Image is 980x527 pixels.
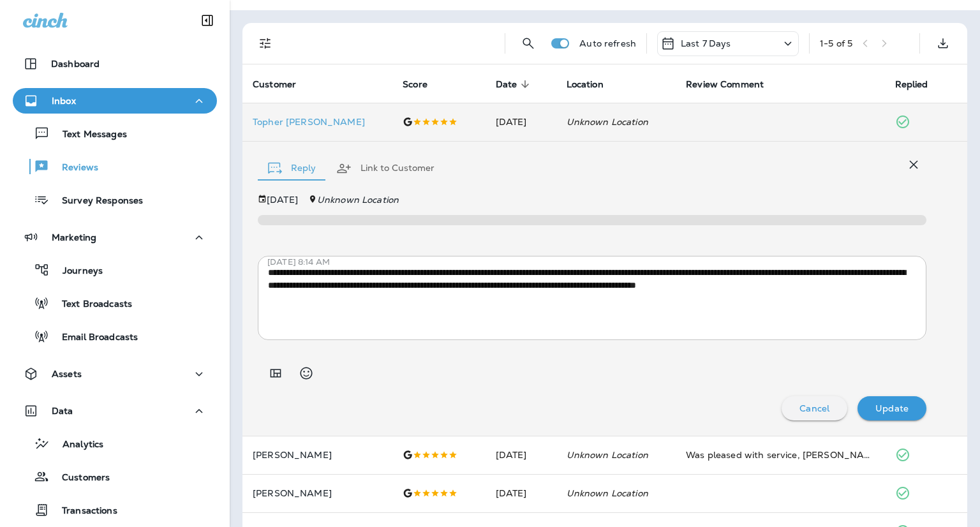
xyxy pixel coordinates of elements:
[579,38,636,48] p: Auto refresh
[253,117,382,127] div: Click to view Customer Drawer
[686,78,780,90] span: Review Comment
[13,51,217,77] button: Dashboard
[253,450,382,460] p: [PERSON_NAME]
[253,78,313,90] span: Customer
[403,79,427,90] span: Score
[13,496,217,523] button: Transactions
[857,396,926,420] button: Update
[13,120,217,147] button: Text Messages
[49,162,98,174] p: Reviews
[293,360,319,386] button: Select an emoji
[50,129,127,141] p: Text Messages
[50,265,103,278] p: Journeys
[567,78,620,90] span: Location
[13,256,217,283] button: Journeys
[49,195,143,207] p: Survey Responses
[567,487,648,499] em: Unknown Location
[895,78,945,90] span: Replied
[13,88,217,114] button: Inbox
[567,79,604,90] span: Location
[930,31,956,56] button: Export as CSV
[496,79,517,90] span: Date
[13,463,217,490] button: Customers
[52,96,76,106] p: Inbox
[13,323,217,350] button: Email Broadcasts
[782,396,847,420] button: Cancel
[258,145,326,191] button: Reply
[52,406,73,416] p: Data
[13,430,217,457] button: Analytics
[875,403,909,413] p: Update
[253,488,382,498] p: [PERSON_NAME]
[52,369,82,379] p: Assets
[486,436,556,474] td: [DATE]
[895,79,928,90] span: Replied
[799,403,829,413] p: Cancel
[49,299,132,311] p: Text Broadcasts
[50,439,103,451] p: Analytics
[496,78,534,90] span: Date
[516,31,541,56] button: Search Reviews
[267,257,936,267] p: [DATE] 8:14 AM
[51,59,100,69] p: Dashboard
[403,78,444,90] span: Score
[820,38,852,48] div: 1 - 5 of 5
[49,505,117,517] p: Transactions
[253,79,296,90] span: Customer
[13,398,217,424] button: Data
[13,153,217,180] button: Reviews
[567,449,648,461] em: Unknown Location
[189,8,225,33] button: Collapse Sidebar
[253,117,382,127] p: Topher [PERSON_NAME]
[13,361,217,387] button: Assets
[13,186,217,213] button: Survey Responses
[686,449,874,461] div: Was pleased with service, justin was really helpful!
[49,332,138,344] p: Email Broadcasts
[13,290,217,316] button: Text Broadcasts
[567,116,648,128] em: Unknown Location
[253,31,278,56] button: Filters
[13,225,217,250] button: Marketing
[49,472,110,484] p: Customers
[681,38,731,48] p: Last 7 Days
[486,474,556,512] td: [DATE]
[263,360,288,386] button: Add in a premade template
[326,145,445,191] button: Link to Customer
[52,232,96,242] p: Marketing
[267,195,298,205] p: [DATE]
[317,194,399,205] em: Unknown Location
[486,103,556,141] td: [DATE]
[686,79,764,90] span: Review Comment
